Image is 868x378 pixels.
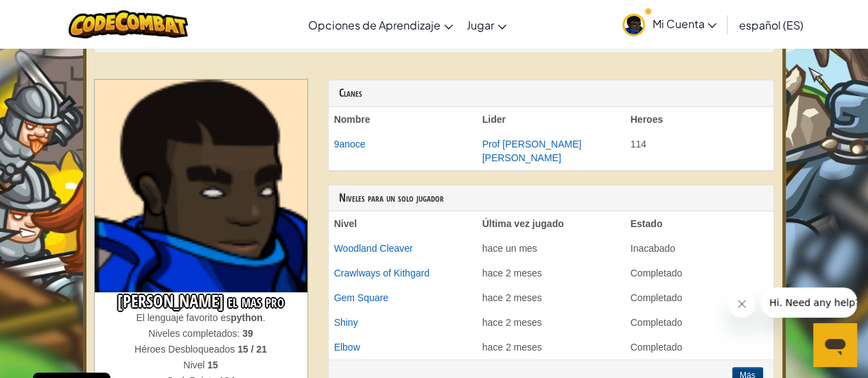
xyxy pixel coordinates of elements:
[308,18,441,32] span: Opciones de Aprendizaje
[625,261,773,285] td: Completado
[477,211,625,236] th: Última vez jugado
[339,87,763,99] h3: Clanes
[183,359,207,370] span: Nivel
[477,335,625,359] td: hace 2 meses
[625,335,773,359] td: Completado
[329,107,477,132] th: Nombre
[477,107,625,132] th: Lider
[625,310,773,335] td: Completado
[625,211,773,236] th: Estado
[460,6,513,43] a: Jugar
[467,18,494,32] span: Jugar
[482,139,582,163] a: Prof [PERSON_NAME] [PERSON_NAME]
[477,236,625,261] td: hace un mes
[334,317,358,328] a: Shiny
[334,342,360,353] a: Elbow
[625,107,773,132] th: Heroes
[263,312,266,323] span: .
[334,139,366,150] a: 9anoce
[477,261,625,285] td: hace 2 meses
[615,3,723,46] a: Mi Cuenta
[136,312,231,323] span: El lenguaje favorito es
[231,312,263,323] strong: python
[8,10,99,21] span: Hi. Need any help?
[625,132,773,170] td: 114
[339,192,763,204] h3: Niveles para un solo jugador
[731,6,810,43] a: español (ES)
[652,16,716,31] span: Mi Cuenta
[95,292,307,311] h3: [PERSON_NAME] el mas pro
[622,14,645,36] img: avatar
[761,287,857,318] iframe: Mensaje de la compañía
[738,18,803,32] span: español (ES)
[69,10,189,38] img: CodeCombat logo
[477,285,625,310] td: hace 2 meses
[242,328,253,339] strong: 39
[625,285,773,310] td: Completado
[728,290,755,318] iframe: Cerrar mensaje
[237,344,267,355] strong: 15 / 21
[148,328,242,339] span: Niveles completados:
[329,211,477,236] th: Nivel
[813,323,857,367] iframe: Botón para iniciar la ventana de mensajería
[301,6,460,43] a: Opciones de Aprendizaje
[134,344,237,355] span: Héroes Desbloqueados
[334,268,430,279] a: Crawlways of Kithgard
[207,359,218,370] strong: 15
[477,310,625,335] td: hace 2 meses
[334,243,413,254] a: Woodland Cleaver
[625,236,773,261] td: Inacabado
[334,292,388,303] a: Gem Square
